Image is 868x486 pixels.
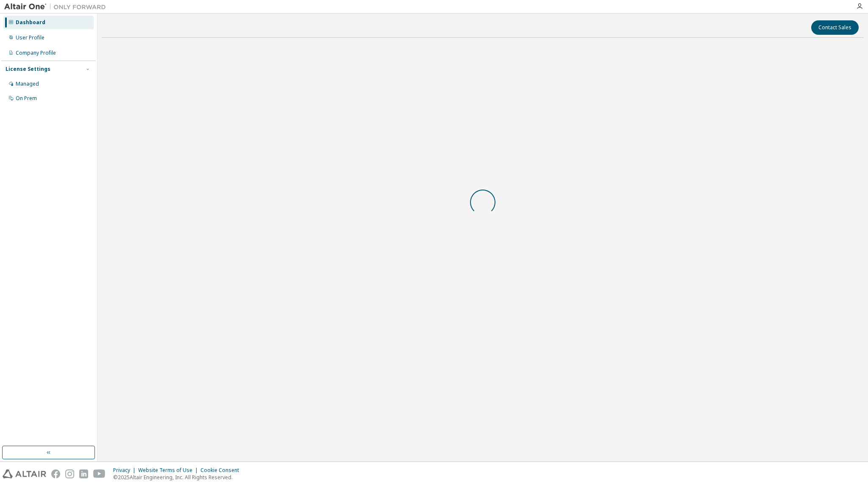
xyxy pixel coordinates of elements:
img: Altair One [4,3,110,11]
div: Cookie Consent [200,467,244,474]
div: On Prem [16,95,37,102]
div: Website Terms of Use [138,467,200,474]
div: User Profile [16,34,45,41]
div: License Settings [6,66,50,73]
img: altair_logo.svg [3,469,46,478]
div: Dashboard [16,19,45,26]
img: instagram.svg [65,469,74,478]
div: Company Profile [16,50,56,56]
p: © 2025 Altair Engineering, Inc. All Rights Reserved. [113,474,244,481]
img: youtube.svg [93,469,106,478]
img: linkedin.svg [79,469,88,478]
img: facebook.svg [51,469,60,478]
div: Privacy [113,467,138,474]
div: Managed [16,81,39,87]
button: Contact Sales [811,20,859,35]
